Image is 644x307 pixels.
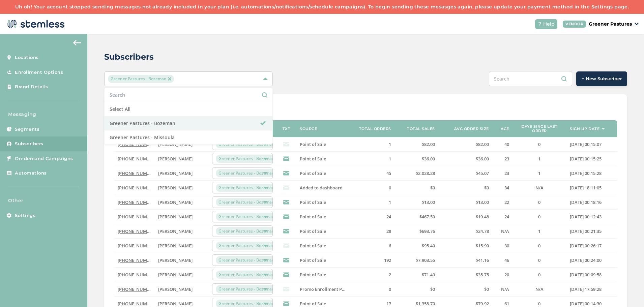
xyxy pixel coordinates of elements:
span: + New Subscriber [582,75,622,82]
input: Search [110,91,267,98]
span: Subscribers [15,141,43,147]
span: Automations [15,170,47,177]
span: Help [543,21,555,28]
iframe: Chat Widget [610,275,644,307]
div: VENDOR [563,21,586,28]
p: Greener Pastures [589,21,632,28]
span: On-demand Campaigns [15,155,73,162]
img: icon-arrow-back-accent-c549486e.svg [73,40,81,45]
span: Locations [15,54,39,61]
img: icon-close-accent-8a337256.svg [168,77,171,81]
span: Segments [15,126,39,133]
span: Enrollment Options [15,69,63,76]
img: icon-help-white-03924b79.svg [538,22,542,26]
button: + New Subscriber [576,71,627,86]
input: Search [489,71,572,86]
span: Settings [15,212,35,219]
li: Select All [105,102,272,116]
h2: Subscribers [104,51,154,63]
span: Brand Details [15,84,48,90]
img: logo-dark-0685b13c.svg [5,17,65,31]
img: icon_down-arrow-small-66adaf34.svg [635,23,639,25]
a: Uh oh! Your account stopped sending messages not already included in your plan (i.e. automations/... [15,4,629,10]
span: Greener Pastures - Bozeman [108,75,174,83]
li: Greener Pastures - Bozeman [105,116,272,130]
li: Greener Pastures - Missoula [105,130,272,144]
